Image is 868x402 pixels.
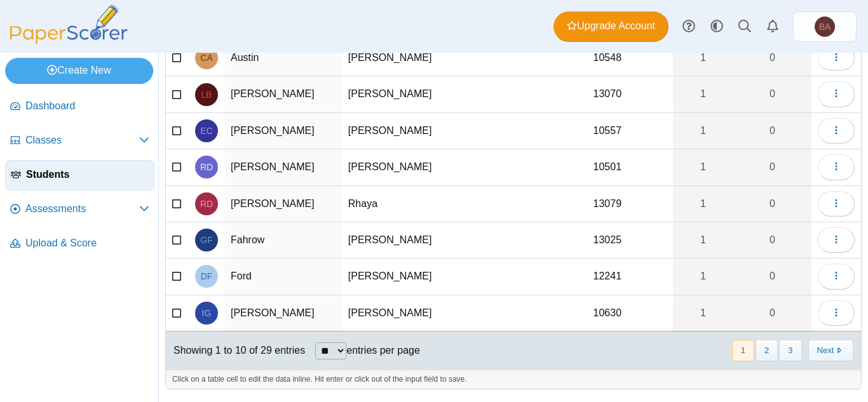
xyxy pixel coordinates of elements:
a: 1 [673,40,733,76]
td: 10548 [587,40,673,76]
td: [PERSON_NAME] [224,149,342,185]
span: Brent Adams [819,22,831,31]
a: 0 [733,258,811,294]
a: Brent Adams [793,11,857,42]
a: 0 [733,149,811,185]
td: [PERSON_NAME] [342,76,475,112]
span: Isabella Galloway [202,309,212,318]
span: Students [26,168,149,182]
span: Gwendolyn Fahrow [200,236,212,245]
a: 0 [733,295,811,331]
a: Alerts [759,13,787,41]
span: Brent Adams [815,17,835,37]
a: PaperScorer [5,35,132,46]
td: [PERSON_NAME] [342,40,475,76]
td: [PERSON_NAME] [342,113,475,149]
td: 12241 [587,258,673,295]
td: [PERSON_NAME] [342,149,475,185]
nav: pagination [731,340,853,361]
div: Click on a table cell to edit the data inline. Hit enter or click out of the input field to save. [166,370,861,389]
td: 13070 [587,76,673,112]
td: Ford [224,258,342,295]
div: Showing 1 to 10 of 29 entries [166,332,305,370]
span: Assessments [25,202,139,216]
span: Cooper Austin [200,53,212,62]
a: 1 [673,149,733,185]
td: 10630 [587,295,673,332]
td: [PERSON_NAME] [342,295,475,332]
td: 13079 [587,186,673,222]
td: [PERSON_NAME] [224,295,342,332]
button: 1 [732,340,754,361]
a: 1 [673,258,733,294]
td: Rhaya [342,186,475,222]
span: Rhaya DePaolo [200,199,213,208]
span: Leah Beaupre [201,90,212,99]
td: [PERSON_NAME] [224,186,342,222]
span: Dashboard [25,99,149,113]
span: Upgrade Account [567,19,655,33]
td: [PERSON_NAME] [224,76,342,112]
td: [PERSON_NAME] [224,113,342,149]
a: Assessments [5,194,154,225]
a: 0 [733,222,811,258]
td: Fahrow [224,222,342,258]
a: Upgrade Account [553,11,668,42]
button: Next [808,340,853,361]
a: 0 [733,113,811,149]
label: entries per page [346,345,420,356]
img: PaperScorer [5,5,132,44]
a: 0 [733,40,811,76]
span: Upload & Score [25,236,149,250]
a: 0 [733,186,811,222]
a: Classes [5,126,154,156]
td: 13025 [587,222,673,258]
a: Students [5,160,154,191]
a: 0 [733,76,811,112]
td: [PERSON_NAME] [342,222,475,258]
a: 1 [673,222,733,258]
button: 3 [779,340,801,361]
a: 1 [673,113,733,149]
a: 1 [673,186,733,222]
td: Austin [224,40,342,76]
span: Emma Coughlan [200,126,212,135]
span: Classes [25,133,139,147]
a: Upload & Score [5,229,154,259]
span: Damon Ford [201,272,213,281]
a: 1 [673,76,733,112]
a: Create New [5,58,153,83]
td: 10501 [587,149,673,185]
span: Richard Darr [200,163,213,171]
button: 2 [756,340,778,361]
td: 10557 [587,113,673,149]
a: 1 [673,295,733,331]
a: Dashboard [5,91,154,122]
td: [PERSON_NAME] [342,258,475,295]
